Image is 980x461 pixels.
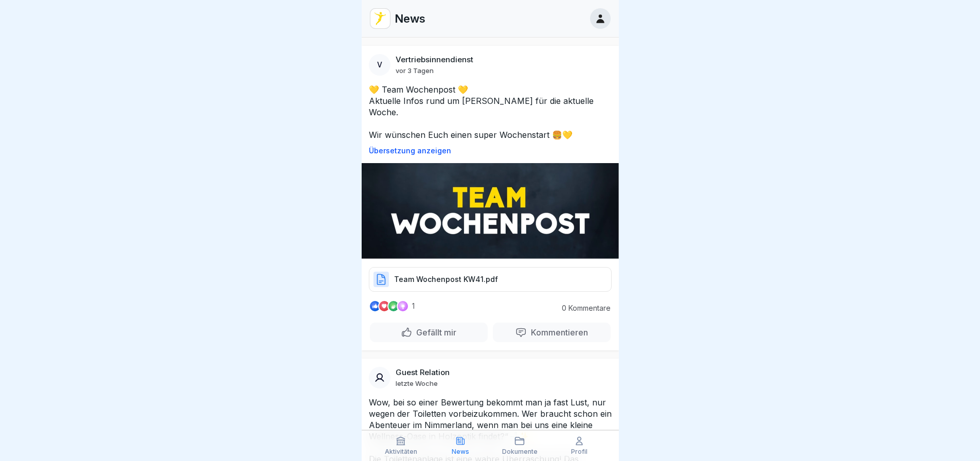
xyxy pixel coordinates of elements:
[554,304,611,312] p: 0 Kommentare
[369,84,612,140] p: 💛 Team Wochenpost 💛 Aktuelle Infos rund um [PERSON_NAME] für die aktuelle Woche. Wir wünschen Euc...
[412,302,415,310] p: 1
[571,448,587,455] p: Profil
[452,448,469,455] p: News
[369,147,612,155] p: Übersetzung anzeigen
[369,54,390,76] div: V
[370,9,390,28] img: vd4jgc378hxa8p7qw0fvrl7x.png
[396,368,450,377] p: Guest Relation
[369,279,612,289] a: Team Wochenpost KW41.pdf
[394,274,498,285] p: Team Wochenpost KW41.pdf
[412,327,456,338] p: Gefällt mir
[502,448,538,455] p: Dokumente
[396,55,473,64] p: Vertriebsinnendienst
[396,66,434,75] p: vor 3 Tagen
[385,448,417,455] p: Aktivitäten
[396,379,438,387] p: letzte Woche
[395,12,425,25] p: News
[362,163,619,259] img: Post Image
[527,327,588,338] p: Kommentieren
